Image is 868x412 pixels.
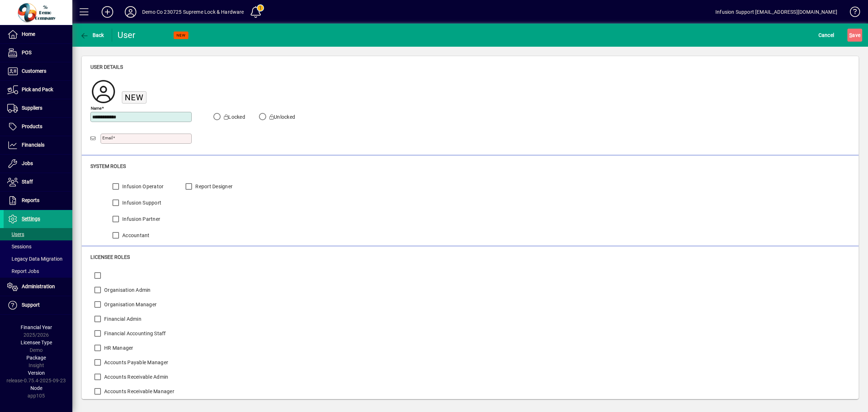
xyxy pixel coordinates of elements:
a: Administration [4,278,72,296]
a: Home [4,25,72,43]
a: Users [4,228,72,240]
span: ave [849,29,860,41]
button: Save [847,29,862,42]
span: NEW [176,33,186,38]
label: Infusion Operator [121,183,163,190]
span: Version [28,370,45,376]
mat-label: Email [102,135,113,140]
label: HR Manager [103,344,133,352]
span: Administration [22,283,55,289]
div: User [118,29,148,41]
div: Infusion Support [EMAIL_ADDRESS][DOMAIN_NAME] [715,6,837,18]
a: Support [4,296,72,314]
span: Licensee roles [90,254,130,260]
mat-label: Name [91,105,102,110]
span: Legacy Data Migration [7,256,63,262]
a: Sessions [4,240,72,253]
label: Accounts Receivable Manager [103,388,174,395]
span: Financial Year [21,324,52,330]
span: Home [22,31,35,37]
label: Organisation Admin [103,286,151,294]
a: Pick and Pack [4,81,72,99]
span: New [125,93,144,102]
label: Financial Accounting Staff [103,330,166,337]
a: Report Jobs [4,265,72,277]
span: Financials [22,142,44,148]
span: Pick and Pack [22,87,53,92]
span: Package [26,355,46,361]
button: Cancel [817,29,836,42]
span: User details [90,64,123,70]
label: Infusion Support [121,199,161,206]
span: System roles [90,163,126,169]
span: POS [22,50,31,55]
label: Financial Admin [103,315,141,323]
label: Unlocked [268,113,295,121]
a: Reports [4,192,72,210]
span: Customers [22,68,46,74]
span: Users [7,231,24,237]
a: Financials [4,136,72,154]
span: Sessions [7,244,31,249]
div: Demo Co 230725 Supreme Lock & Hardware [142,6,244,18]
label: Accounts Receivable Admin [103,373,168,381]
label: Accounts Payable Manager [103,359,168,366]
span: Staff [22,179,33,185]
a: POS [4,44,72,62]
button: Back [78,29,106,42]
span: Report Jobs [7,268,39,274]
span: Back [80,32,104,38]
a: Knowledge Base [844,1,859,25]
a: Jobs [4,155,72,173]
a: Legacy Data Migration [4,253,72,265]
span: Products [22,123,42,129]
span: Node [30,385,42,391]
span: S [849,32,852,38]
span: Settings [22,216,40,222]
span: Support [22,302,40,308]
span: Suppliers [22,105,42,111]
span: Cancel [818,29,834,41]
label: Infusion Partner [121,215,160,223]
a: Staff [4,173,72,191]
span: Reports [22,197,39,203]
span: Licensee Type [21,340,52,345]
label: Locked [222,113,245,121]
app-page-header-button: Back [72,29,112,42]
label: Accountant [121,232,150,239]
a: Customers [4,62,72,80]
a: Suppliers [4,99,72,117]
button: Add [96,5,119,18]
button: Profile [119,5,142,18]
a: Products [4,118,72,136]
label: Organisation Manager [103,301,157,308]
span: Jobs [22,160,33,166]
label: Report Designer [194,183,233,190]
